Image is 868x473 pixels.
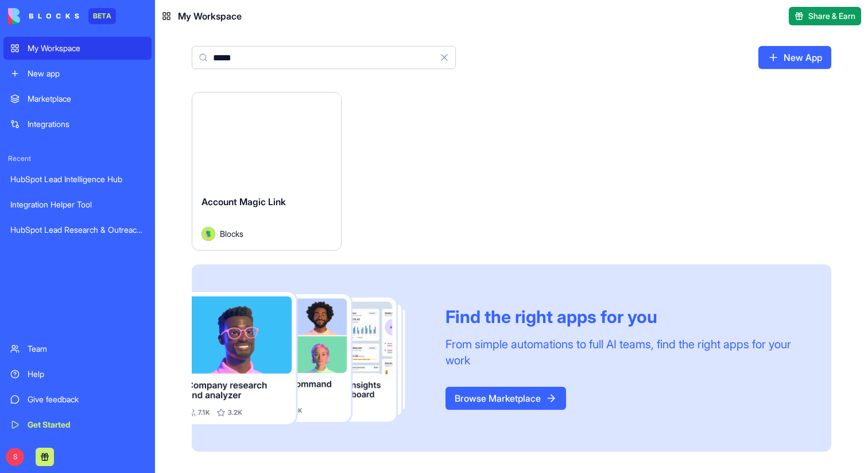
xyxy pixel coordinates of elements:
div: Give feedback [28,394,145,405]
a: Give feedback [3,388,152,411]
a: My Workspace [3,37,152,60]
div: From simple automations to full AI teams, find the right apps for your work [445,336,804,368]
a: Get Started [3,413,152,436]
a: Team [3,337,152,360]
div: HubSpot Lead Research & Outreach Engine [10,224,145,236]
a: HubSpot Lead Intelligence Hub [3,168,152,191]
a: Browse Marketplace [445,387,566,410]
img: logo [8,8,79,24]
div: Team [28,343,145,355]
a: Account Magic LinkAvatarBlocks [192,92,342,251]
a: HubSpot Lead Research & Outreach Engine [3,218,152,241]
img: Avatar [201,227,215,241]
div: My Workspace [28,43,145,54]
a: New app [3,62,152,85]
div: Marketplace [28,93,145,105]
a: BETA [8,8,116,24]
div: HubSpot Lead Intelligence Hub [10,174,145,185]
a: Help [3,363,152,386]
div: Get Started [28,419,145,430]
span: Share & Earn [808,10,855,22]
a: Integrations [3,113,152,136]
button: Share & Earn [789,7,861,25]
a: Integration Helper Tool [3,193,152,216]
button: Clear [433,46,456,69]
div: Help [28,368,145,380]
span: Account Magic Link [201,196,286,207]
span: My Workspace [178,9,242,23]
span: S [6,448,24,466]
div: BETA [88,8,116,24]
div: New app [28,68,145,79]
a: New App [758,46,831,69]
img: Frame_181_egmpey.png [192,292,427,424]
div: Find the right apps for you [445,306,804,327]
div: Integration Helper Tool [10,199,145,210]
a: Marketplace [3,87,152,110]
span: Blocks [220,228,243,240]
div: Integrations [28,118,145,130]
span: Recent [3,154,152,163]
